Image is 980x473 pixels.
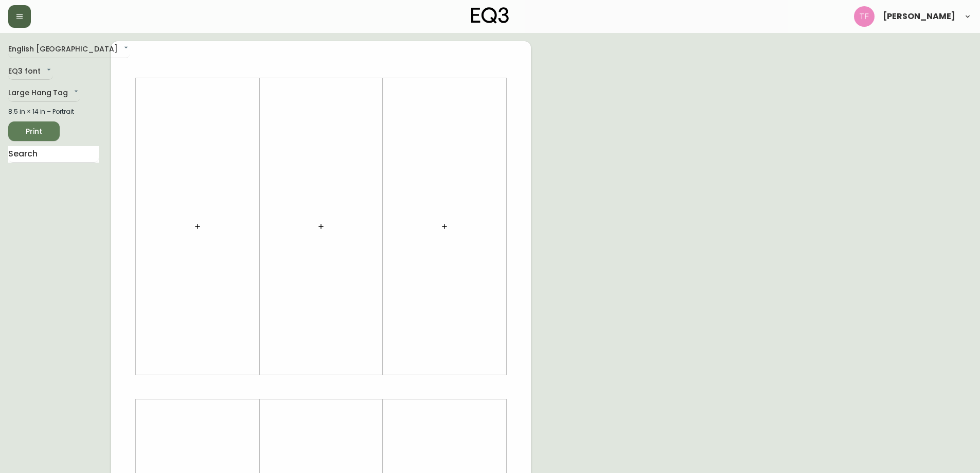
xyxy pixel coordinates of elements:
[471,7,509,24] img: logo
[883,12,955,21] span: [PERSON_NAME]
[8,85,80,102] div: Large Hang Tag
[8,121,60,141] button: Print
[8,146,99,163] input: Search
[8,41,130,58] div: English [GEOGRAPHIC_DATA]
[8,63,53,80] div: EQ3 font
[854,6,875,27] img: 509424b058aae2bad57fee408324c33f
[16,125,51,138] span: Print
[8,107,99,116] div: 8.5 in × 14 in – Portrait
